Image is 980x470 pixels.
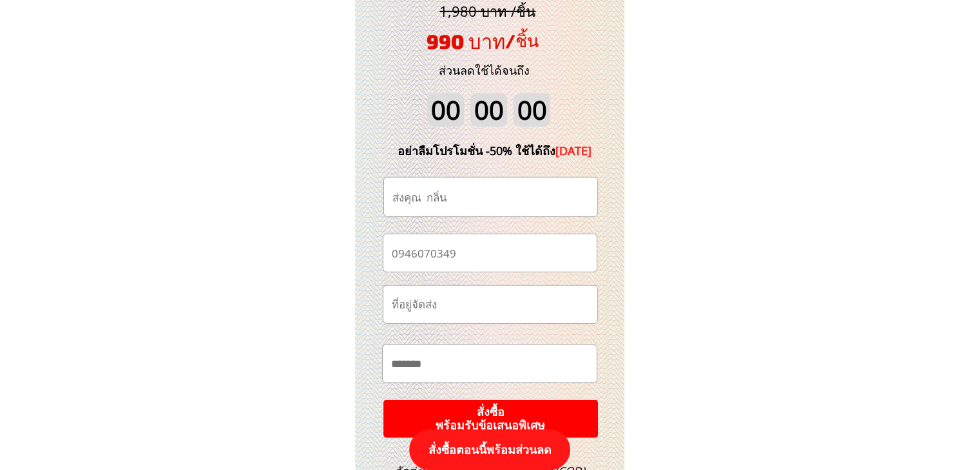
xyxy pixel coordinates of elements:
div: อย่าลืมโปรโมชั่น -50% ใช้ได้ถึง [378,142,611,160]
h3: ส่วนลดใช้ได้จนถึง [421,61,547,80]
span: 990 บาท [427,29,505,53]
input: ชื่อ-นามสกุล [389,178,592,216]
span: 1,980 บาท /ชิ้น [439,1,535,21]
input: ที่อยู่จัดส่ง [389,286,592,323]
p: สั่งซื้อ พร้อมรับข้อเสนอพิเศษ [377,399,604,439]
input: เบอร์โทรศัพท์ [389,234,591,271]
span: /ชิ้น [505,30,539,50]
p: สั่งซื้อตอนนี้พร้อมส่วนลด [408,429,573,470]
span: [DATE] [555,143,591,158]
